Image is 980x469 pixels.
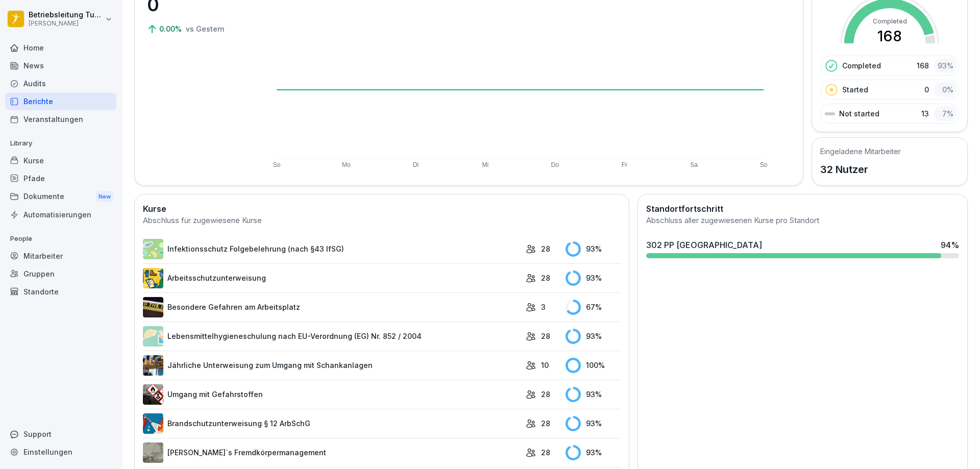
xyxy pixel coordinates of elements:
[143,203,621,215] h2: Kurse
[924,84,929,95] p: 0
[820,162,901,177] p: 32 Nutzer
[566,329,621,344] div: 93 %
[143,215,621,227] div: Abschluss für zugewiesene Kurse
[5,283,116,301] a: Standorte
[5,231,116,247] p: People
[921,108,929,119] p: 13
[566,270,621,286] div: 93 %
[541,389,550,400] p: 28
[143,355,163,376] img: etou62n52bjq4b8bjpe35whp.png
[143,268,163,288] img: bgsrfyvhdm6180ponve2jajk.png
[143,239,163,259] img: tgff07aey9ahi6f4hltuk21p.png
[541,331,550,341] p: 28
[5,265,116,283] a: Gruppen
[541,243,550,254] p: 28
[566,300,621,315] div: 67 %
[622,161,627,168] text: Fr
[566,387,621,402] div: 93 %
[5,169,116,187] a: Pfade
[5,187,116,206] div: Dokumente
[5,152,116,169] a: Kurse
[820,146,901,157] h5: Eingeladene Mitarbeiter
[541,273,550,283] p: 28
[159,23,184,34] p: 0.00%
[541,302,546,312] p: 3
[143,239,521,259] a: Infektionsschutz Folgebelehrung (nach §43 IfSG)
[186,23,225,34] p: vs Gestern
[842,60,881,71] p: Completed
[566,445,621,460] div: 93 %
[839,108,879,119] p: Not started
[143,442,521,463] a: [PERSON_NAME]`s Fremdkörpermanagement
[5,39,116,57] a: Home
[143,384,163,405] img: ro33qf0i8ndaw7nkfv0stvse.png
[143,268,521,288] a: Arbeitsschutzunterweisung
[5,425,116,443] div: Support
[143,297,521,317] a: Besondere Gefahren am Arbeitsplatz
[566,241,621,257] div: 93 %
[5,57,116,75] a: News
[934,58,957,73] div: 93 %
[143,297,163,317] img: zq4t51x0wy87l3xh8s87q7rq.png
[5,92,116,110] a: Berichte
[690,161,698,168] text: Sa
[5,187,116,206] a: DokumenteNew
[5,247,116,265] a: Mitarbeiter
[551,161,559,168] text: Do
[5,443,116,461] a: Einstellungen
[646,239,762,251] div: 302 PP [GEOGRAPHIC_DATA]
[413,161,419,168] text: Di
[96,191,113,203] div: New
[143,326,521,347] a: Lebensmittelhygieneschulung nach EU-Verordnung (EG) Nr. 852 / 2004
[29,11,103,19] p: Betriebsleitung Turnhalle
[143,413,521,434] a: Brandschutzunterweisung § 12 ArbSchG
[143,413,163,434] img: b0iy7e1gfawqjs4nezxuanzk.png
[934,82,957,97] div: 0 %
[646,203,959,215] h2: Standortfortschritt
[646,215,959,227] div: Abschluss aller zugewiesenen Kurse pro Standort
[541,418,550,429] p: 28
[541,447,550,458] p: 28
[566,416,621,431] div: 93 %
[760,161,768,168] text: So
[934,106,957,121] div: 7 %
[5,75,116,92] a: Audits
[541,360,549,371] p: 10
[5,206,116,224] a: Automatisierungen
[917,60,929,71] p: 168
[273,161,281,168] text: So
[941,239,959,251] div: 94 %
[143,355,521,376] a: Jährliche Unterweisung zum Umgang mit Schankanlagen
[482,161,489,168] text: Mi
[642,235,963,262] a: 302 PP [GEOGRAPHIC_DATA]94%
[143,442,163,463] img: ltafy9a5l7o16y10mkzj65ij.png
[5,110,116,128] a: Veranstaltungen
[143,384,521,405] a: Umgang mit Gefahrstoffen
[5,135,116,152] p: Library
[566,358,621,373] div: 100 %
[143,326,163,347] img: gxsnf7ygjsfsmxd96jxi4ufn.png
[342,161,351,168] text: Mo
[29,20,103,27] p: [PERSON_NAME]
[842,84,868,95] p: Started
